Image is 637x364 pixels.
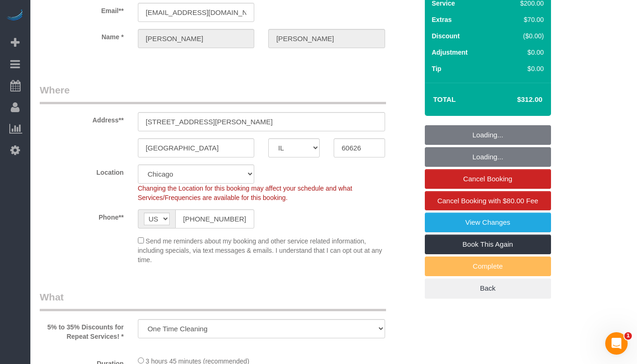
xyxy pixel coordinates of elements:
[605,332,628,355] iframe: Intercom live chat
[624,332,632,340] span: 1
[501,15,544,24] div: $70.00
[138,29,255,48] input: First Name**
[425,235,551,254] a: Book This Again
[489,96,542,104] h4: $312.00
[33,164,131,177] label: Location
[33,29,131,42] label: Name *
[425,191,551,211] a: Cancel Booking with $80.00 Fee
[432,64,442,73] label: Tip
[40,83,386,104] legend: Where
[425,278,551,298] a: Back
[501,48,544,57] div: $0.00
[334,138,385,157] input: Zip Code**
[432,31,460,41] label: Discount
[501,64,544,73] div: $0.00
[268,29,385,48] input: Last Name*
[40,290,386,311] legend: What
[437,197,538,205] span: Cancel Booking with $80.00 Fee
[425,213,551,232] a: View Changes
[425,169,551,189] a: Cancel Booking
[138,185,352,201] span: Changing the Location for this booking may affect your schedule and what Services/Frequencies are...
[33,319,131,341] label: 5% to 35% Discounts for Repeat Services! *
[138,237,382,264] span: Send me reminders about my booking and other service related information, including specials, via...
[432,48,468,57] label: Adjustment
[6,9,24,22] img: Automaid Logo
[433,95,456,103] strong: Total
[432,15,452,24] label: Extras
[501,31,544,41] div: ($0.00)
